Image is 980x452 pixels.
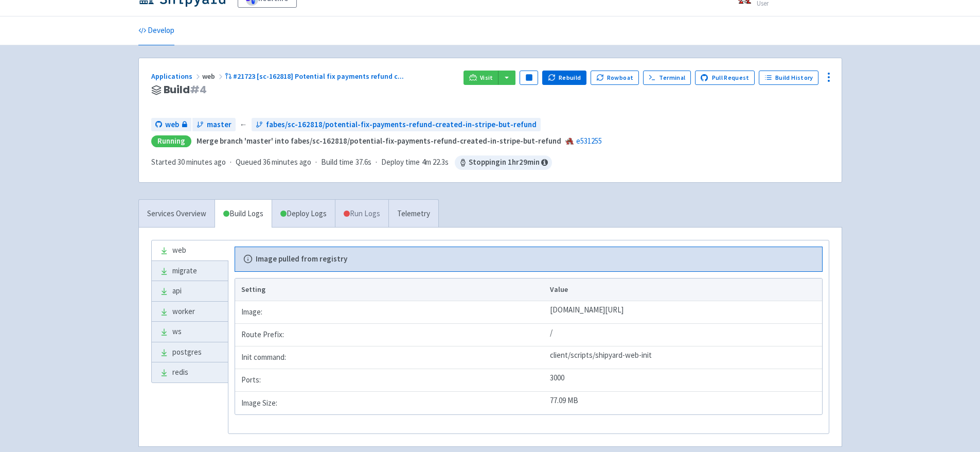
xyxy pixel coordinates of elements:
a: Services Overview [139,200,215,228]
td: Image Size: [235,392,547,414]
a: Applications [151,72,202,81]
span: Build [164,84,207,96]
b: Image pulled from registry [256,253,347,265]
a: master [192,118,236,132]
a: Terminal [643,71,691,85]
span: Deploy time [381,157,420,168]
span: Build time [321,157,353,168]
td: Init command: [235,346,547,369]
td: Ports: [235,369,547,392]
a: Telemetry [388,200,438,228]
a: redis [152,362,228,383]
td: client/scripts/shipyard-web-init [547,346,822,369]
a: worker [152,302,228,322]
span: web [202,72,225,81]
div: · · · [151,155,552,170]
span: # 4 [190,82,207,97]
span: Started [151,157,226,167]
a: postgres [152,342,228,362]
button: Rebuild [542,71,586,85]
a: Build Logs [215,200,272,228]
button: Rowboat [591,71,639,85]
span: Queued [236,157,311,167]
span: master [207,119,231,131]
a: web [151,118,191,132]
span: Visit [480,74,493,82]
a: fabes/sc-162818/potential-fix-payments-refund-created-in-stripe-but-refund [252,118,541,132]
a: Develop [138,16,174,45]
td: Route Prefix: [235,324,547,346]
td: Image: [235,301,547,324]
th: Setting [235,279,547,301]
div: Running [151,135,191,147]
span: fabes/sc-162818/potential-fix-payments-refund-created-in-stripe-but-refund [266,119,537,131]
a: Deploy Logs [272,200,335,228]
span: web [165,119,179,131]
time: 36 minutes ago [263,157,311,167]
a: #21723 [sc-162818] Potential fix payments refund c... [225,72,406,81]
span: 4m 22.3s [422,157,449,168]
a: migrate [152,261,228,281]
a: web [152,240,228,260]
button: Pause [520,71,538,85]
td: / [547,324,822,346]
a: e531255 [576,136,602,146]
strong: Merge branch 'master' into fabes/sc-162818/potential-fix-payments-refund-created-in-stripe-but-re... [197,136,561,146]
a: ws [152,322,228,342]
td: [DOMAIN_NAME][URL] [547,301,822,324]
a: Run Logs [335,200,388,228]
th: Value [547,279,822,301]
a: api [152,281,228,301]
a: Pull Request [695,71,755,85]
span: 37.6s [355,157,371,168]
a: Visit [464,71,498,85]
span: ← [240,119,247,131]
td: 3000 [547,369,822,392]
a: Build History [759,71,818,85]
span: Stopping in 1 hr 29 min [455,155,552,170]
td: 77.09 MB [547,392,822,414]
span: #21723 [sc-162818] Potential fix payments refund c ... [233,72,404,81]
time: 30 minutes ago [177,157,226,167]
